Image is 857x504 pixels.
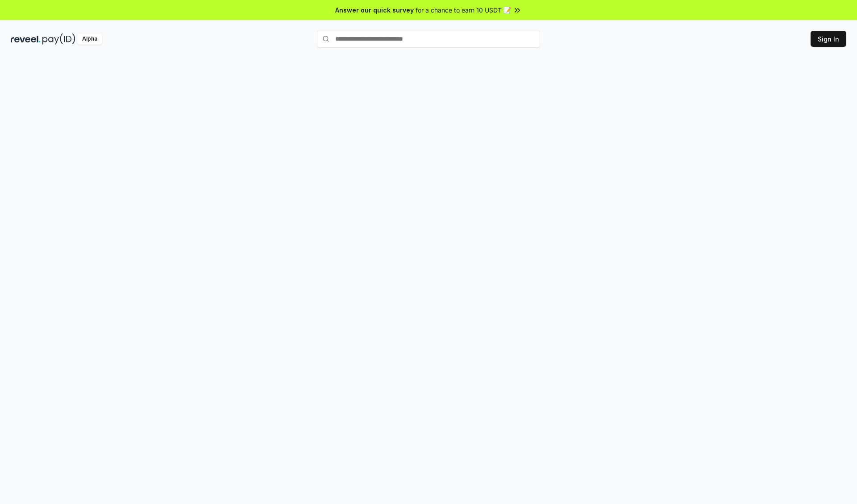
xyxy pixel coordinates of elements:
img: pay_id [42,33,75,45]
div: Alpha [77,33,102,45]
span: for a chance to earn 10 USDT 📝 [416,5,511,15]
button: Sign In [811,31,846,47]
span: Answer our quick survey [335,5,414,15]
img: reveel_dark [11,33,41,45]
